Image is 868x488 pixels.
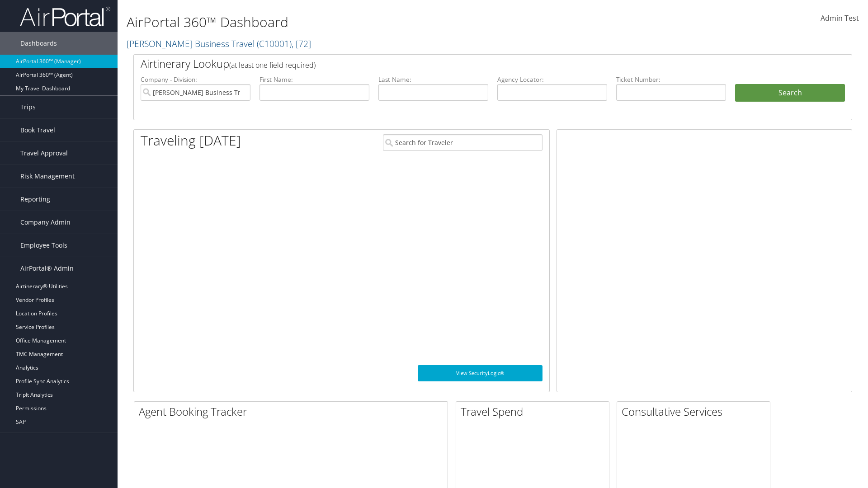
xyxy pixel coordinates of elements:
span: Employee Tools [20,234,67,257]
span: Reporting [20,188,50,211]
span: Travel Approval [20,142,68,164]
button: Search [735,84,845,102]
span: Book Travel [20,119,55,141]
span: Company Admin [20,211,71,234]
h1: Traveling [DATE] [141,131,241,150]
h2: Travel Spend [461,404,609,419]
label: Agency Locator: [497,75,607,84]
a: [PERSON_NAME] Business Travel [127,38,311,50]
label: Company - Division: [141,75,250,84]
h2: Consultative Services [622,404,770,419]
span: Admin Test [821,13,859,23]
span: (at least one field required) [229,60,316,70]
label: Last Name: [378,75,488,84]
span: Trips [20,96,36,118]
span: , [ 72 ] [292,38,311,50]
a: View SecurityLogic® [418,365,542,381]
span: AirPortal® Admin [20,257,74,280]
h1: AirPortal 360™ Dashboard [127,13,615,32]
span: Risk Management [20,165,75,188]
label: Ticket Number: [616,75,726,84]
span: ( C10001 ) [257,38,292,50]
label: First Name: [259,75,369,84]
h2: Agent Booking Tracker [139,404,448,419]
a: Admin Test [821,5,859,33]
h2: Airtinerary Lookup [141,56,785,71]
input: Search for Traveler [383,134,542,151]
span: Dashboards [20,32,57,55]
img: airportal-logo.png [20,6,110,27]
